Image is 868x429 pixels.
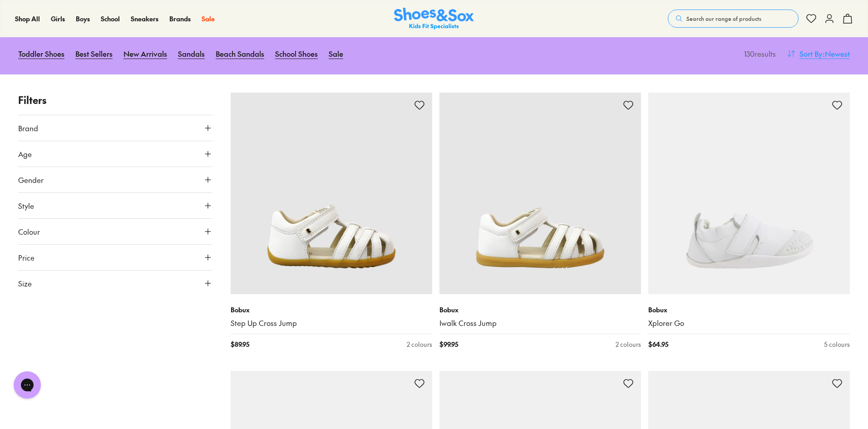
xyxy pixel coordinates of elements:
button: Age [18,141,212,167]
span: Sale [202,14,215,23]
a: Boys [76,14,90,24]
a: Iwalk Cross Jump [439,318,641,328]
span: Colour [18,226,40,237]
button: Colour [18,219,212,244]
p: Bobux [439,305,641,315]
a: School Shoes [275,44,318,64]
button: Style [18,193,212,218]
span: Brand [18,123,38,133]
button: Size [18,271,212,296]
a: Best Sellers [75,44,113,64]
div: 2 colours [407,340,432,349]
button: Gender [18,167,212,192]
a: Toddler Shoes [18,44,64,64]
p: Bobux [231,305,432,315]
a: Sale [329,44,343,64]
span: Shop All [15,14,40,23]
div: 5 colours [824,340,850,349]
a: Girls [51,14,65,24]
span: Brands [169,14,191,23]
span: Price [18,252,35,263]
a: Xplorer Go [648,318,850,328]
div: 2 colours [616,340,641,349]
span: School [101,14,120,23]
iframe: Gorgias live chat messenger [9,368,45,402]
p: Filters [18,93,212,108]
a: Brands [169,14,191,24]
span: Boys [76,14,90,23]
a: New Arrivals [123,44,167,64]
span: $ 89.95 [231,340,249,349]
span: Age [18,148,32,159]
a: Sandals [178,44,205,64]
img: SNS_Logo_Responsive.svg [394,8,474,30]
button: Sort By:Newest [787,44,850,64]
a: Shop All [15,14,40,24]
span: Size [18,278,32,289]
span: $ 99.95 [439,340,458,349]
span: Search our range of products [686,15,761,23]
a: Sneakers [131,14,158,24]
span: $ 64.95 [648,340,668,349]
a: Step Up Cross Jump [231,318,432,328]
span: Sneakers [131,14,158,23]
a: Shoes & Sox [394,8,474,30]
button: Search our range of products [668,10,799,28]
a: School [101,14,120,24]
a: Beach Sandals [216,44,264,64]
span: Girls [51,14,65,23]
button: Brand [18,115,212,141]
p: Bobux [648,305,850,315]
button: Price [18,245,212,270]
span: : Newest [823,48,850,59]
p: 130 results [740,48,776,59]
span: Sort By [799,48,823,59]
span: Gender [18,174,44,185]
span: Style [18,200,34,211]
a: Sale [202,14,215,24]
